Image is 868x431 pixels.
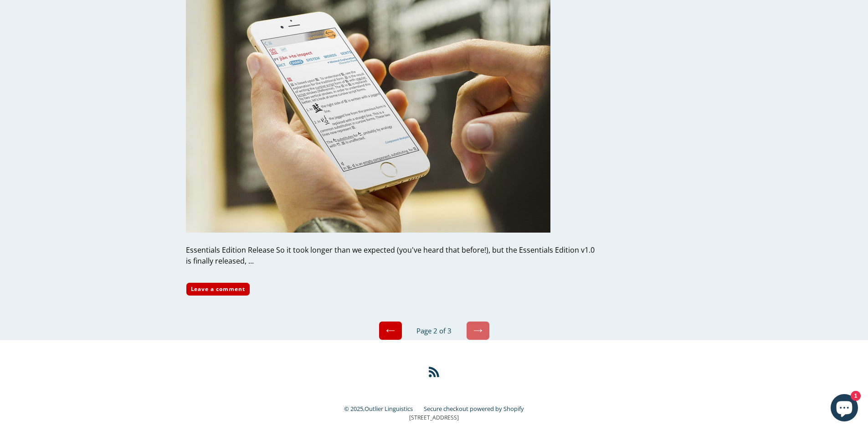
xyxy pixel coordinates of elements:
small: © 2025, [344,405,422,413]
p: [STREET_ADDRESS] [186,414,683,422]
a: Secure checkout powered by Shopify [424,405,524,413]
li: Page 2 of 3 [404,326,464,336]
a: Leave a comment [186,282,250,296]
div: Essentials Edition Release So it took longer than we expected (you've heard that before!), but th... [186,244,597,266]
a: Outlier Linguistics [365,405,413,413]
inbox-online-store-chat: Shopify online store chat [828,394,861,424]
